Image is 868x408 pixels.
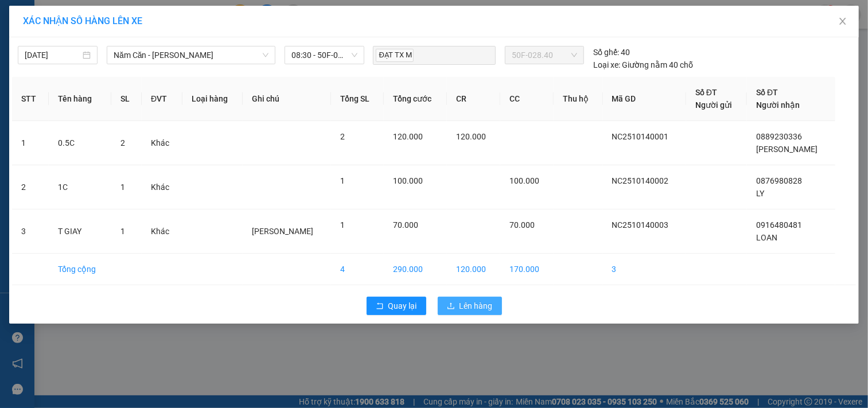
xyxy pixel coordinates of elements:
[593,59,693,71] div: Giường nằm 40 chỗ
[49,254,111,285] td: Tổng cộng
[12,77,49,121] th: STT
[14,14,72,72] img: logo.jpg
[447,254,500,285] td: 120.000
[142,77,182,121] th: ĐVT
[756,132,802,141] span: 0889230336
[182,77,243,121] th: Loại hàng
[756,176,802,185] span: 0876980828
[12,121,49,165] td: 1
[593,46,630,59] div: 40
[49,165,111,209] td: 1C
[107,28,480,42] li: 26 Phó Cơ Điều, Phường 12
[49,77,111,121] th: Tên hàng
[12,209,49,254] td: 3
[509,220,535,230] span: 70.000
[500,77,554,121] th: CC
[142,209,182,254] td: Khác
[447,77,500,121] th: CR
[756,233,777,242] span: LOAN
[554,77,602,121] th: Thu hộ
[12,165,49,209] td: 2
[509,176,539,185] span: 100.000
[291,46,357,64] span: 08:30 - 50F-028.40
[14,83,159,102] b: GỬI : Trạm Năm Căn
[120,227,125,236] span: 1
[593,46,619,59] span: Số ghế:
[111,77,142,121] th: SL
[340,220,345,230] span: 1
[367,297,426,315] button: rollbackQuay lại
[142,121,182,165] td: Khác
[756,145,818,154] span: [PERSON_NAME]
[612,176,669,185] span: NC2510140002
[142,165,182,209] td: Khác
[838,17,847,26] span: close
[593,59,620,71] span: Loại xe:
[331,254,384,285] td: 4
[384,77,447,121] th: Tổng cước
[603,77,686,121] th: Mã GD
[388,300,417,312] span: Quay lại
[252,227,313,236] span: [PERSON_NAME]
[695,100,732,110] span: Người gửi
[23,15,142,26] span: XÁC NHẬN SỐ HÀNG LÊN XE
[376,49,414,62] span: ĐẠT TX M
[512,46,577,64] span: 50F-028.40
[756,189,764,198] span: LY
[49,121,111,165] td: 0.5C
[460,300,493,312] span: Lên hàng
[756,88,778,97] span: Số ĐT
[384,254,447,285] td: 290.000
[243,77,331,121] th: Ghi chú
[393,176,423,185] span: 100.000
[756,100,800,110] span: Người nhận
[120,182,125,192] span: 1
[438,297,502,315] button: uploadLên hàng
[49,209,111,254] td: T GIAY
[262,52,269,59] span: down
[393,220,418,230] span: 70.000
[756,220,802,230] span: 0916480481
[612,132,669,141] span: NC2510140001
[612,220,669,230] span: NC2510140003
[340,176,345,185] span: 1
[107,42,480,57] li: Hotline: 02839552959
[331,77,384,121] th: Tổng SL
[25,49,80,61] input: 14/10/2025
[340,132,345,141] span: 2
[695,88,717,97] span: Số ĐT
[603,254,686,285] td: 3
[114,46,268,64] span: Năm Căn - Hồ Chí Minh
[500,254,554,285] td: 170.000
[456,132,486,141] span: 120.000
[447,302,455,311] span: upload
[393,132,423,141] span: 120.000
[376,302,384,311] span: rollback
[827,6,859,38] button: Close
[120,138,125,147] span: 2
